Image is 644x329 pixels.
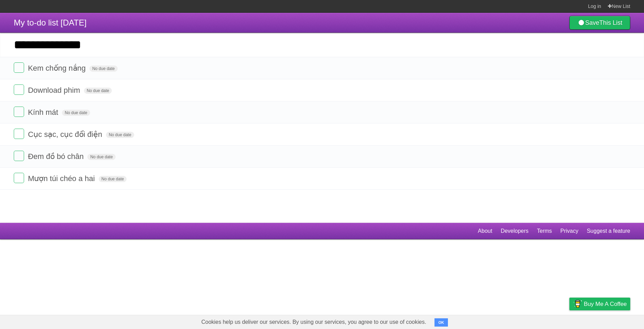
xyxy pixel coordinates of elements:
label: Done [14,84,24,95]
span: Kính mát [28,108,60,117]
label: Done [14,62,24,73]
span: Mượn túi chéo a hai [28,174,97,183]
span: Buy me a coffee [584,298,627,310]
label: Done [14,151,24,161]
span: My to-do list [DATE] [14,18,87,27]
span: Kem chống nắng [28,64,87,72]
label: Done [14,173,24,183]
button: OK [434,318,448,327]
a: Terms [537,225,552,238]
a: Suggest a feature [587,225,630,238]
span: Cookies help us deliver our services. By using our services, you agree to our use of cookies. [194,315,433,329]
span: No due date [62,110,90,116]
img: Buy me a coffee [573,298,582,310]
a: Buy me a coffee [569,298,630,310]
a: Developers [501,225,528,238]
span: No due date [99,176,127,182]
a: Privacy [560,225,578,238]
span: Cục sạc, cục đổi điện [28,130,104,139]
span: No due date [84,88,112,94]
label: Done [14,107,24,117]
span: No due date [89,66,117,72]
a: About [478,225,492,238]
b: This List [599,19,622,26]
span: No due date [106,132,134,138]
span: Đem đồ bó chân [28,152,85,161]
span: Download phim [28,86,82,94]
a: SaveThis List [569,16,630,30]
label: Done [14,129,24,139]
span: No due date [87,154,115,160]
